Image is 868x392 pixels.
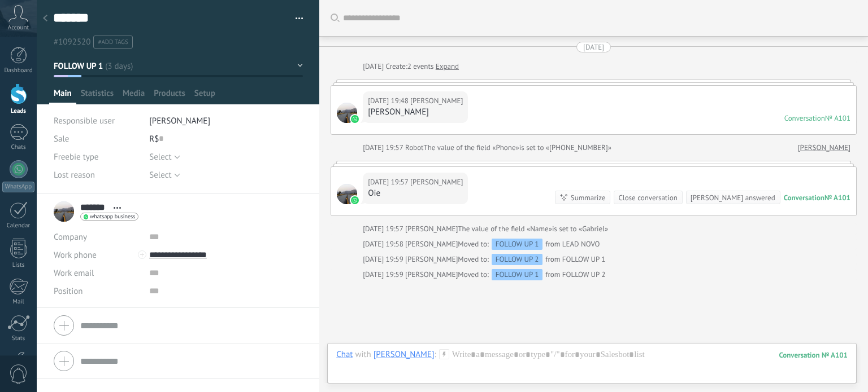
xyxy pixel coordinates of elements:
[54,112,141,130] div: Responsible user
[363,254,405,265] div: [DATE] 19:59
[54,88,72,104] span: Main
[8,24,29,32] span: Account
[374,349,435,359] div: Gabriel
[54,134,69,144] span: Sale
[825,113,850,123] div: № A101
[337,103,357,123] span: Gabriel
[2,262,35,269] div: Lists
[436,61,459,72] a: Expand
[492,239,543,250] div: FOLLOW UP 1
[54,148,141,166] div: Freebie type
[691,192,775,203] div: [PERSON_NAME] answered
[149,116,210,126] span: [PERSON_NAME]
[54,228,141,246] div: Company
[552,223,608,235] span: is set to «Gabriel»
[368,95,410,107] div: [DATE] 19:48
[784,113,825,123] div: Conversation
[54,264,94,282] button: Work email
[458,269,605,280] div: from FOLLOW UP 2
[98,38,128,46] span: #add tags
[54,268,94,279] span: Work email
[2,298,35,306] div: Mail
[54,116,115,126] span: Responsible user
[824,193,850,202] div: № A101
[363,239,405,250] div: [DATE] 19:58
[571,192,606,203] div: Summarize
[2,182,34,192] div: WhatsApp
[54,250,97,261] span: Work phone
[54,287,83,296] span: Position
[149,152,171,162] span: Select
[194,88,215,104] span: Setup
[154,88,185,104] span: Products
[405,239,458,249] span: Gabriel Alencar
[54,153,99,161] span: Freebie type
[618,192,677,203] div: Close conversation
[149,148,180,166] button: Select
[2,222,35,230] div: Calendar
[405,270,458,279] span: Gabriel Alencar
[81,88,114,104] span: Statistics
[405,143,423,152] span: Robot
[54,130,141,148] div: Sale
[434,349,436,360] span: :
[54,246,97,264] button: Work phone
[798,142,850,153] a: [PERSON_NAME]
[2,335,35,342] div: Stats
[519,142,611,153] span: is set to «[PHONE_NUMBER]»
[424,142,519,153] span: The value of the field «Phone»
[363,223,405,235] div: [DATE] 19:57
[54,171,95,179] span: Lost reason
[458,239,600,250] div: from LEAD NOVO
[458,254,488,265] span: Moved to:
[123,88,145,104] span: Media
[2,144,35,151] div: Chats
[351,115,359,123] img: waba.svg
[368,188,463,199] div: Oie
[492,254,543,265] div: FOLLOW UP 2
[2,67,35,74] div: Dashboard
[410,95,463,107] span: Gabriel
[368,107,463,118] div: [PERSON_NAME]
[458,254,605,265] div: from FOLLOW UP 1
[363,61,385,72] div: [DATE]
[54,282,141,300] div: Position
[363,61,459,72] div: Create:
[351,196,359,204] img: waba.svg
[363,269,405,280] div: [DATE] 19:59
[368,177,410,188] div: [DATE] 19:57
[149,170,171,180] span: Select
[54,37,90,47] span: #1092520
[458,269,488,280] span: Moved to:
[458,223,552,235] span: The value of the field «Name»
[337,184,357,204] span: Gabriel
[90,214,135,219] span: whatsapp business
[779,350,848,360] div: 101
[149,166,180,184] button: Select
[583,42,604,52] div: [DATE]
[410,177,463,188] span: Gabriel
[363,142,405,153] div: [DATE] 19:57
[492,269,543,280] div: FOLLOW UP 1
[458,239,488,250] span: Moved to:
[355,349,371,360] span: with
[784,193,824,202] div: Conversation
[405,224,458,234] span: Gabriel Alencar
[2,108,35,115] div: Leads
[407,61,434,72] span: 2 events
[54,166,141,184] div: Lost reason
[149,130,303,148] div: R$
[405,254,458,264] span: Gabriel Alencar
